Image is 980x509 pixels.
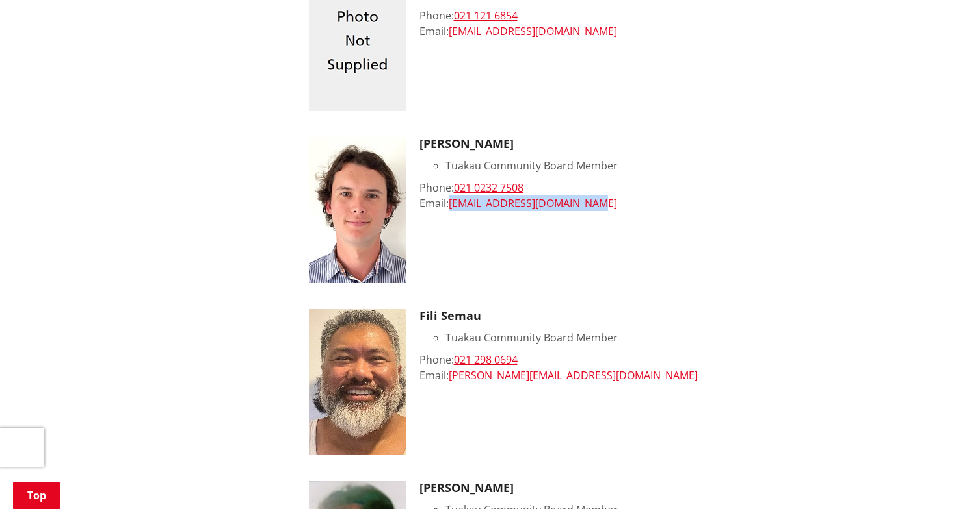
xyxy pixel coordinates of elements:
iframe: Messenger Launcher [920,454,967,501]
h3: Fili Semau [419,309,863,323]
div: Phone: [419,352,863,367]
a: Top [13,482,60,509]
div: Phone: [419,8,863,23]
a: 021 298 0694 [454,353,518,367]
a: 021 0232 7508 [454,180,523,195]
a: [PERSON_NAME][EMAIL_ADDRESS][DOMAIN_NAME] [449,368,698,382]
div: Phone: [419,180,863,195]
a: 021 121 6854 [454,8,518,23]
div: Email: [419,23,863,39]
a: [EMAIL_ADDRESS][DOMAIN_NAME] [449,24,617,38]
img: Fili Semau [309,309,406,455]
div: Email: [419,195,863,211]
li: Tuakau Community Board Member [445,158,863,173]
h3: [PERSON_NAME] [419,481,863,495]
div: Email: [419,367,863,383]
li: Tuakau Community Board Member [445,330,863,345]
img: Carl Morgan [309,137,406,283]
a: [EMAIL_ADDRESS][DOMAIN_NAME] [449,196,617,210]
h3: [PERSON_NAME] [419,137,863,151]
